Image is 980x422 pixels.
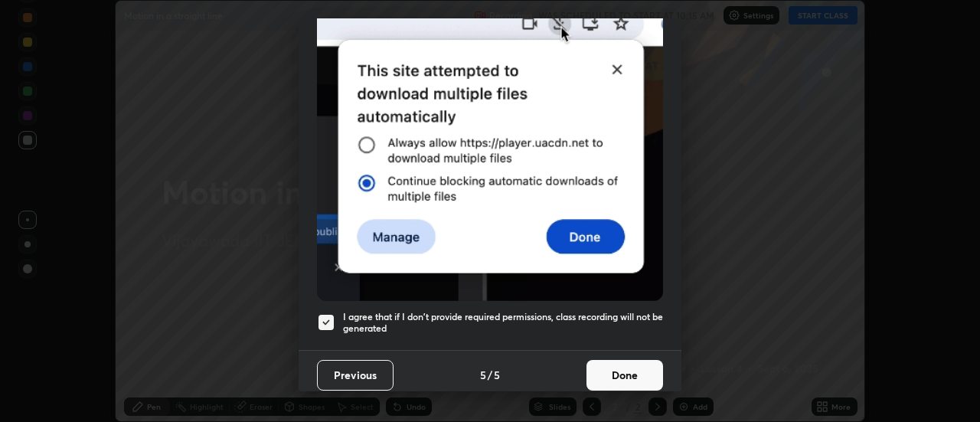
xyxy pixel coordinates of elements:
h4: 5 [494,367,500,383]
button: Done [586,360,663,391]
h4: 5 [480,367,486,383]
h5: I agree that if I don't provide required permissions, class recording will not be generated [343,311,663,335]
h4: / [488,367,492,383]
button: Previous [317,360,394,391]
